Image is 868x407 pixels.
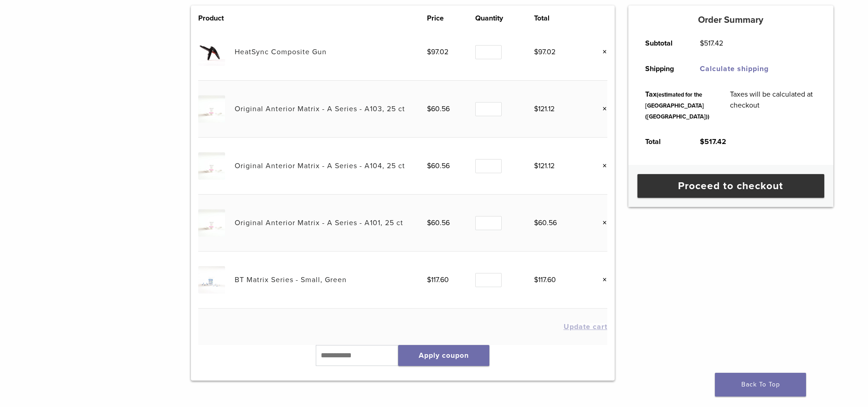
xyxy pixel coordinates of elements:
span: $ [700,137,704,146]
bdi: 60.56 [427,104,450,113]
a: Calculate shipping [700,64,769,73]
span: $ [427,104,431,113]
span: $ [534,275,538,284]
span: $ [427,275,431,284]
span: $ [534,218,538,227]
img: Original Anterior Matrix - A Series - A101, 25 ct [198,209,225,236]
bdi: 121.12 [534,161,555,170]
span: $ [427,218,431,227]
th: Tax [635,82,720,129]
span: $ [700,39,704,48]
th: Subtotal [635,31,690,56]
span: $ [534,161,538,170]
a: Remove this item [596,274,607,286]
span: $ [534,104,538,113]
bdi: 60.56 [427,218,450,227]
th: Price [427,13,475,24]
a: Proceed to checkout [637,174,824,198]
th: Shipping [635,56,690,82]
th: Total [534,13,582,24]
a: Remove this item [596,217,607,229]
bdi: 121.12 [534,104,555,113]
a: Original Anterior Matrix - A Series - A104, 25 ct [235,161,405,170]
span: $ [427,47,431,57]
bdi: 517.42 [700,39,723,48]
bdi: 97.02 [534,47,555,57]
button: Update cart [564,323,607,330]
a: Back To Top [715,373,806,397]
img: BT Matrix Series - Small, Green [198,266,225,293]
bdi: 60.56 [534,218,557,227]
td: Taxes will be calculated at checkout [720,82,827,129]
a: Remove this item [596,103,607,115]
a: Original Anterior Matrix - A Series - A101, 25 ct [235,218,403,227]
img: Original Anterior Matrix - A Series - A104, 25 ct [198,152,225,179]
button: Apply coupon [398,345,489,366]
a: HeatSync Composite Gun [235,47,327,57]
a: Original Anterior Matrix - A Series - A103, 25 ct [235,104,405,113]
a: Remove this item [596,160,607,172]
th: Quantity [475,13,534,24]
th: Product [198,13,235,24]
img: HeatSync Composite Gun [198,38,225,65]
span: $ [427,161,431,170]
small: (estimated for the [GEOGRAPHIC_DATA] ([GEOGRAPHIC_DATA])) [645,91,709,120]
bdi: 97.02 [427,47,448,57]
th: Total [635,129,690,155]
a: Remove this item [596,46,607,58]
bdi: 60.56 [427,161,450,170]
span: $ [534,47,538,57]
bdi: 117.60 [534,275,556,284]
a: BT Matrix Series - Small, Green [235,275,347,284]
img: Original Anterior Matrix - A Series - A103, 25 ct [198,95,225,122]
bdi: 117.60 [427,275,449,284]
bdi: 517.42 [700,137,726,146]
h5: Order Summary [628,15,833,26]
